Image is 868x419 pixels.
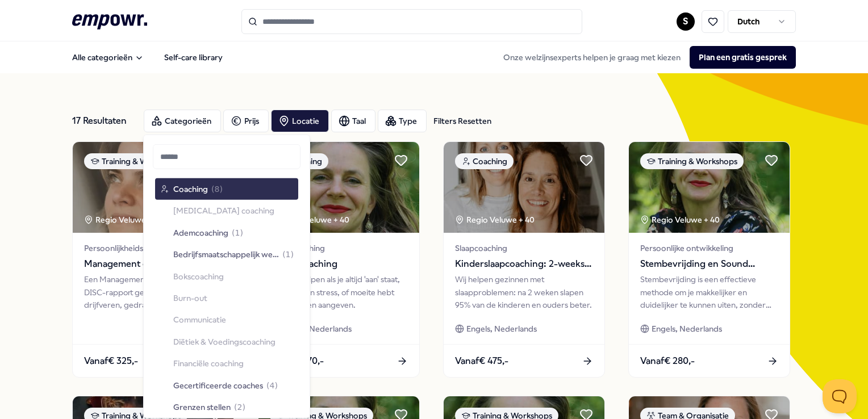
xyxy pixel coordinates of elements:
[232,227,243,239] span: ( 1 )
[455,153,514,169] div: Coaching
[652,322,722,335] span: Engels, Nederlands
[84,213,164,226] div: Regio Veluwe + 40
[282,248,294,261] span: ( 1 )
[640,153,744,169] div: Training & Workshops
[173,248,279,261] span: Bedrijfsmaatschappelijk werk
[640,273,778,311] div: Stembevrijding is een effectieve methode om je makkelijker en duidelijker te kunnen uiten, zonder...
[640,354,695,368] span: Vanaf € 280,-
[433,115,491,127] div: Filters Resetten
[144,110,221,132] button: Categorieën
[677,12,695,31] button: S
[640,213,720,226] div: Regio Veluwe + 40
[84,257,222,271] span: Management drives
[270,273,408,311] div: Ik kan je helpen als je altijd 'aan' staat, last hebt van stress, of moeite hebt met grenzen aang...
[455,257,593,271] span: Kinderslaapcoaching: 2-weekse slaapcoach trajecten
[640,242,778,254] span: Persoonlijke ontwikkeling
[466,322,537,335] span: Engels, Nederlands
[640,257,778,271] span: Stembevrijding en Sound Healing
[173,379,263,391] span: Gecertificeerde coaches
[173,227,228,239] span: Ademcoaching
[153,176,301,413] div: Suggestions
[444,142,604,233] img: package image
[823,379,857,413] iframe: Help Scout Beacon - Open
[73,142,233,233] img: package image
[378,110,427,132] button: Type
[84,354,138,368] span: Vanaf € 325,-
[63,46,232,69] nav: Main
[494,46,796,69] div: Onze welzijnsexperts helpen je graag met kiezen
[72,110,135,132] div: 17 Resultaten
[443,141,605,378] a: package imageCoachingRegio Veluwe + 40SlaapcoachingKinderslaapcoaching: 2-weekse slaapcoach traje...
[270,257,408,271] span: Adem-coaching
[628,141,790,378] a: package imageTraining & WorkshopsRegio Veluwe + 40Persoonlijke ontwikkelingStembevrijding en Soun...
[266,379,278,391] span: ( 4 )
[281,322,352,335] span: Engels, Nederlands
[211,183,223,195] span: ( 8 )
[84,242,222,254] span: Persoonlijkheidstesten
[72,141,234,378] a: package imageTraining & WorkshopsRegio Veluwe + 40PersoonlijkheidstestenManagement drivesEen Mana...
[63,46,153,69] button: Alle categorieën
[629,142,790,233] img: package image
[173,183,208,195] span: Coaching
[455,213,535,226] div: Regio Veluwe + 40
[223,110,269,132] button: Prijs
[155,46,232,69] a: Self-care library
[258,142,419,233] img: package image
[173,401,231,413] span: Grenzen stellen
[84,273,222,311] div: Een Management drives profiel of DISC-rapport geeft inzicht in drijfveren, gedragsstijl en ontwik...
[455,242,593,254] span: Slaapcoaching
[690,46,796,69] button: Plan een gratis gesprek
[234,401,245,413] span: ( 2 )
[331,110,375,132] button: Taal
[270,242,408,254] span: Ademcoaching
[455,354,508,368] span: Vanaf € 475,-
[455,273,593,311] div: Wij helpen gezinnen met slaapproblemen: na 2 weken slapen 95% van de kinderen en ouders beter.
[258,141,420,378] a: package imageCoachingRegio Veluwe + 40AdemcoachingAdem-coachingIk kan je helpen als je altijd 'aa...
[241,9,582,34] input: Search for products, categories or subcategories
[84,153,187,169] div: Training & Workshops
[271,110,329,132] button: Locatie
